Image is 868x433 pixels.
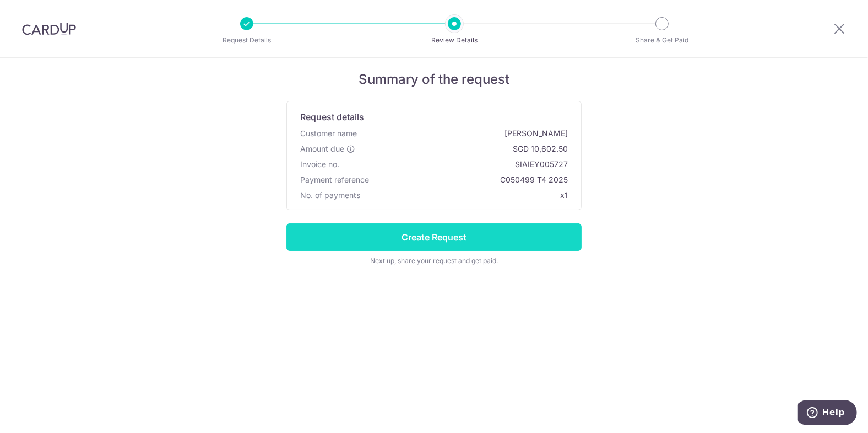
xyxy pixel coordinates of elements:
[621,35,703,46] p: Share & Get Paid
[206,35,287,46] p: Request Details
[300,159,339,170] span: Invoice no.
[344,159,568,170] span: SIAIEY005727
[361,128,568,139] span: [PERSON_NAME]
[22,22,76,35] img: CardUp
[300,174,369,185] span: Payment reference
[300,110,364,124] span: Request details
[300,128,357,139] span: Customer name
[286,223,582,251] input: Create Request
[300,190,360,201] span: No. of payments
[798,400,857,427] iframe: Opens a widget where you can find more information
[286,255,582,266] div: Next up, share your request and get paid.
[286,71,582,88] h5: Summary of the request
[373,174,568,185] span: C050499 T4 2025
[360,143,568,154] span: SGD 10,602.50
[414,35,495,46] p: Review Details
[560,190,568,200] span: x1
[300,143,355,154] label: Amount due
